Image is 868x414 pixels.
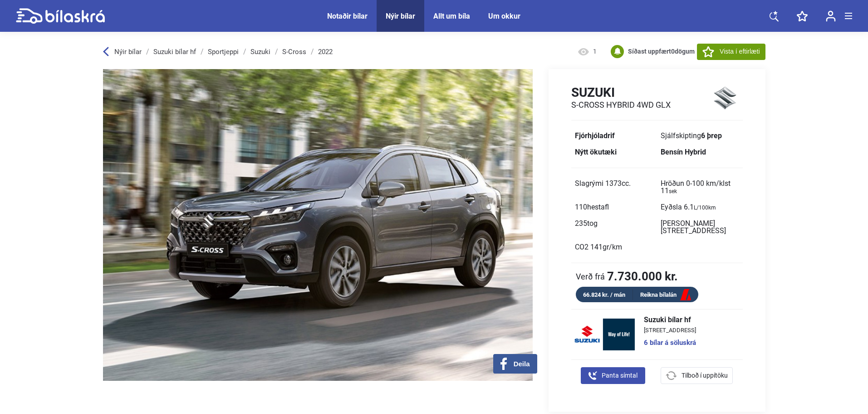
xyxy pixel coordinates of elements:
[433,12,470,20] a: Allt um bíla
[633,289,698,301] a: Reikna bílalán
[575,219,598,228] span: 235
[644,327,696,333] span: [STREET_ADDRESS]
[682,371,728,380] span: Tilboð í uppítöku
[661,219,726,235] span: [PERSON_NAME][STREET_ADDRESS]
[826,10,836,22] img: user-login.svg
[587,203,609,211] span: hestafl
[628,48,695,55] b: Síðast uppfært dögum
[114,48,142,56] span: Nýir bílar
[720,47,760,56] span: Vista í eftirlæti
[327,12,368,20] a: Notaðir bílar
[697,44,765,60] button: Vista í eftirlæti
[661,148,706,156] b: Bensín Hybrid
[318,48,333,55] a: 2022
[644,339,696,346] a: 6 bílar á söluskrá
[587,219,598,228] span: tog
[644,316,696,324] span: Suzuki bílar hf
[571,100,671,110] h2: S-Cross Hybrid 4WD GLX
[514,360,530,368] span: Deila
[208,48,239,55] a: Sportjeppi
[607,270,678,282] b: 7.730.000 kr.
[671,48,675,55] span: 0
[386,12,415,20] a: Nýir bílar
[575,243,622,251] span: CO2 141
[669,188,677,195] sub: sek
[575,148,617,156] b: Nýtt ökutæki
[661,203,716,211] span: Eyðsla 6.1
[593,47,604,56] span: 1
[250,48,270,55] a: Suzuki
[575,179,631,188] span: Slagrými 1373
[282,48,306,55] a: S-Cross
[493,354,537,374] button: Deila
[488,12,520,20] a: Um okkur
[694,205,716,211] sub: L/100km
[602,371,638,380] span: Panta símtal
[575,203,609,211] span: 110
[622,179,631,188] span: cc.
[576,289,633,300] div: 66.824 kr. / mán
[153,48,196,55] a: Suzuki bílar hf
[661,131,722,140] span: Sjálfskipting
[575,131,615,140] b: Fjórhjóladrif
[661,179,731,195] span: Hröðun 0-100 km/klst 11
[701,131,722,140] b: 6 þrep
[603,243,622,251] span: gr/km
[576,272,605,281] span: Verð frá
[571,85,671,100] h1: Suzuki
